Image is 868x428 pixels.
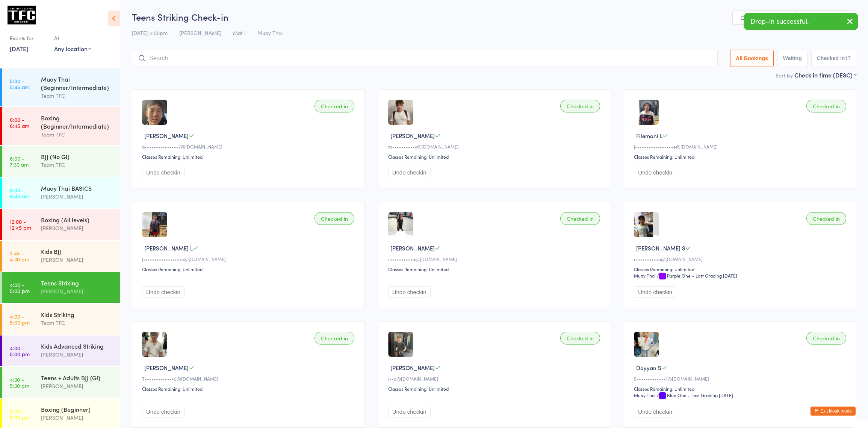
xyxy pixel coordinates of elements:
[10,250,29,262] time: 3:45 - 4:30 pm
[634,332,659,357] img: image1684212741.png
[41,152,113,161] div: BJJ (No Gi)
[10,44,28,53] a: [DATE]
[10,187,29,199] time: 9:00 - 9:45 am
[41,373,113,382] div: Teens + Adults BJJ (Gi)
[41,224,113,232] div: [PERSON_NAME]
[10,117,29,129] time: 6:00 - 6:45 am
[2,146,120,177] a: 6:00 -7:30 amBJJ (No Gi)Team TFC
[636,132,662,140] span: Filemoni L
[41,192,113,201] div: [PERSON_NAME]
[560,332,600,345] div: Checked in
[634,153,848,160] div: Classes Remaining: Unlimited
[388,332,413,357] img: image1757572851.png
[811,50,856,67] button: Checked in17
[144,132,189,140] span: [PERSON_NAME]
[41,75,113,91] div: Muay Thai (Beginner/Intermediate)
[10,155,29,167] time: 6:00 - 7:30 am
[388,212,413,231] img: image1596004079.png
[2,209,120,240] a: 12:00 -12:45 pmBoxing (All levels)[PERSON_NAME]
[390,364,435,372] span: [PERSON_NAME]
[41,247,113,255] div: Kids BJJ
[41,287,113,296] div: [PERSON_NAME]
[744,13,858,30] div: Drop-in successful.
[388,286,431,298] button: Undo checkin
[142,406,184,417] button: Undo checkin
[41,279,113,287] div: Teens Striking
[811,407,856,416] button: Exit kiosk mode
[794,71,856,79] div: Check in time (DESC)
[388,143,603,150] div: m••••••••••y@[DOMAIN_NAME]
[10,345,30,357] time: 4:00 - 5:00 pm
[2,367,120,398] a: 4:30 -5:30 pmTeens + Adults BJJ (Gi)[PERSON_NAME]
[142,100,167,125] img: image1750197314.png
[388,386,603,392] div: Classes Remaining: Unlimited
[560,212,600,225] div: Checked in
[806,332,846,345] div: Checked in
[777,50,808,67] button: Waiting
[315,100,354,112] div: Checked in
[142,375,357,382] div: T•••••••••••••5@[DOMAIN_NAME]
[41,114,113,130] div: Boxing (Beginner/Intermediate)
[142,386,357,392] div: Classes Remaining: Unlimited
[10,376,29,389] time: 4:30 - 5:30 pm
[41,130,113,139] div: Team TFC
[142,286,184,298] button: Undo checkin
[41,310,113,319] div: Kids Striking
[388,167,431,178] button: Undo checkin
[41,161,113,169] div: Team TFC
[142,266,357,272] div: Classes Remaining: Unlimited
[2,68,120,106] a: 5:00 -5:45 amMuay Thai (Beginner/Intermediate)Team TFC
[634,375,848,382] div: S•••••••••••••1@[DOMAIN_NAME]
[388,100,413,125] img: image1726124801.png
[560,100,600,112] div: Checked in
[634,406,676,417] button: Undo checkin
[388,406,431,417] button: Undo checkin
[142,256,357,262] div: J•••••••••••••••••e@[DOMAIN_NAME]
[634,266,848,272] div: Classes Remaining: Unlimited
[657,272,737,279] span: / Purple One – Last Grading [DATE]
[2,241,120,272] a: 3:45 -4:30 pmKids BJJ[PERSON_NAME]
[144,244,193,252] span: [PERSON_NAME] L
[10,219,31,231] time: 12:00 - 12:45 pm
[41,342,113,350] div: Kids Advanced Striking
[132,29,168,36] span: [DATE] 4:00pm
[41,184,113,192] div: Muay Thai BASICS
[806,100,846,112] div: Checked in
[634,272,656,279] div: Muay Thai
[388,256,603,262] div: r••••••••••a@[DOMAIN_NAME]
[257,29,283,36] span: Muay Thai
[388,375,603,382] div: I••o@[DOMAIN_NAME]
[636,364,661,372] span: Dayyan S
[10,78,29,90] time: 5:00 - 5:45 am
[388,266,603,272] div: Classes Remaining: Unlimited
[634,392,656,398] div: Muay Thai
[806,212,846,225] div: Checked in
[390,244,435,252] span: [PERSON_NAME]
[10,408,30,420] time: 5:00 - 6:00 pm
[54,44,91,53] div: Any location
[634,100,659,125] img: image1737616351.png
[2,272,120,303] a: 4:00 -5:00 pmTeens Striking[PERSON_NAME]
[132,50,718,67] input: Search
[41,350,113,359] div: [PERSON_NAME]
[730,50,774,67] button: All Bookings
[634,286,676,298] button: Undo checkin
[10,32,47,44] div: Events for
[315,212,354,225] div: Checked in
[634,143,848,150] div: J•••••••••••••••••e@[DOMAIN_NAME]
[634,167,676,178] button: Undo checkin
[2,178,120,208] a: 9:00 -9:45 amMuay Thai BASICS[PERSON_NAME]
[390,132,435,140] span: [PERSON_NAME]
[233,29,246,36] span: Mat 1
[41,319,113,327] div: Team TFC
[2,335,120,366] a: 4:00 -5:00 pmKids Advanced Striking[PERSON_NAME]
[10,313,30,325] time: 4:00 - 5:00 pm
[388,153,603,160] div: Classes Remaining: Unlimited
[41,405,113,413] div: Boxing (Beginner)
[41,382,113,390] div: [PERSON_NAME]
[10,282,30,294] time: 4:00 - 5:00 pm
[315,332,354,345] div: Checked in
[776,71,793,79] label: Sort by
[142,167,184,178] button: Undo checkin
[179,29,221,36] span: [PERSON_NAME]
